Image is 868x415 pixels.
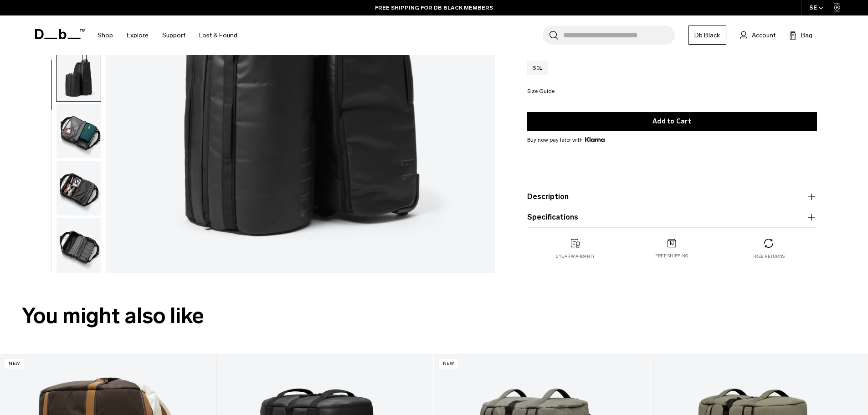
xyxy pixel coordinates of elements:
[527,61,549,75] a: 50L
[439,359,458,369] p: New
[127,19,149,51] a: Explore
[585,137,605,142] img: {"height" => 20, "alt" => "Klarna"}
[56,103,101,159] button: Roamer Pro Split Duffel 50L Cappuccino
[98,19,113,51] a: Shop
[688,26,726,45] a: Db Black
[556,253,595,260] p: 2 year warranty
[56,104,101,159] img: Roamer Pro Split Duffel 50L Cappuccino
[527,112,817,131] button: Add to Cart
[162,19,185,51] a: Support
[22,300,846,332] h2: You might also like
[56,46,101,101] img: Roamer Pro Split Duffel 50L Cappuccino
[655,253,688,260] p: Free shipping
[56,160,101,216] button: Roamer Pro Split Duffel 50L Cappuccino
[56,218,101,273] button: Roamer Pro Split Duffel 50L Cappuccino
[375,4,493,12] a: FREE SHIPPING FOR DB BLACK MEMBERS
[752,253,785,260] p: Free returns
[199,19,237,51] a: Lost & Found
[91,15,244,55] nav: Main Navigation
[527,88,555,95] button: Size Guide
[740,30,776,41] a: Account
[527,212,817,223] button: Specifications
[5,359,24,369] p: New
[56,218,101,273] img: Roamer Pro Split Duffel 50L Cappuccino
[527,191,817,202] button: Description
[527,136,605,144] span: Buy now pay later with
[801,31,812,40] span: Bag
[752,31,776,40] span: Account
[789,30,812,41] button: Bag
[56,161,101,215] img: Roamer Pro Split Duffel 50L Cappuccino
[56,46,101,102] button: Roamer Pro Split Duffel 50L Cappuccino
[527,50,580,55] legend: Size:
